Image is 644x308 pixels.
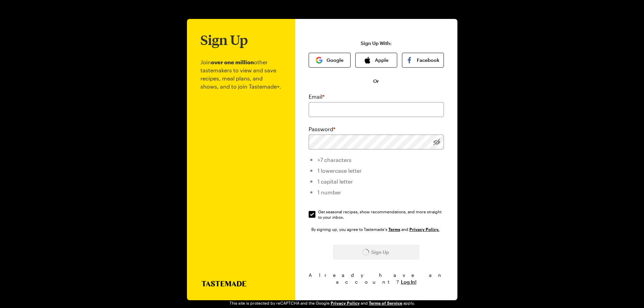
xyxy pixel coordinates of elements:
input: Get seasonal recipes, show recommendations, and more straight to your inbox. [309,211,315,218]
img: tastemade [299,11,345,17]
span: 1 lowercase letter [317,167,362,174]
a: Go to Tastemade Homepage [299,11,345,19]
button: Google [309,53,351,68]
button: Log In! [401,279,416,285]
label: Password [309,125,335,133]
button: Facebook [402,53,444,68]
div: By signing up, you agree to Tastemade's and [311,226,441,233]
div: This site is protected by reCAPTCHA and the Google and apply. [230,300,414,306]
h1: Sign Up [200,32,248,47]
label: Email [309,93,325,101]
span: Already have an account? [309,272,444,285]
button: Apple [355,53,397,68]
a: Google Terms of Service [369,300,402,306]
a: Tastemade Privacy Policy [409,226,439,232]
p: Join other tastemakers to view and save recipes, meal plans, and shows, and to join Tastemade+. [200,47,282,281]
b: over one million [211,59,254,65]
span: Get seasonal recipes, show recommendations, and more straight to your inbox. [318,209,445,220]
span: >7 characters [317,157,352,163]
p: Sign Up With: [361,41,391,46]
span: 1 number [317,189,341,195]
a: Google Privacy Policy [331,300,360,306]
span: Or [373,78,379,85]
span: 1 capital letter [317,178,353,185]
a: Tastemade Terms of Service [388,226,400,232]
